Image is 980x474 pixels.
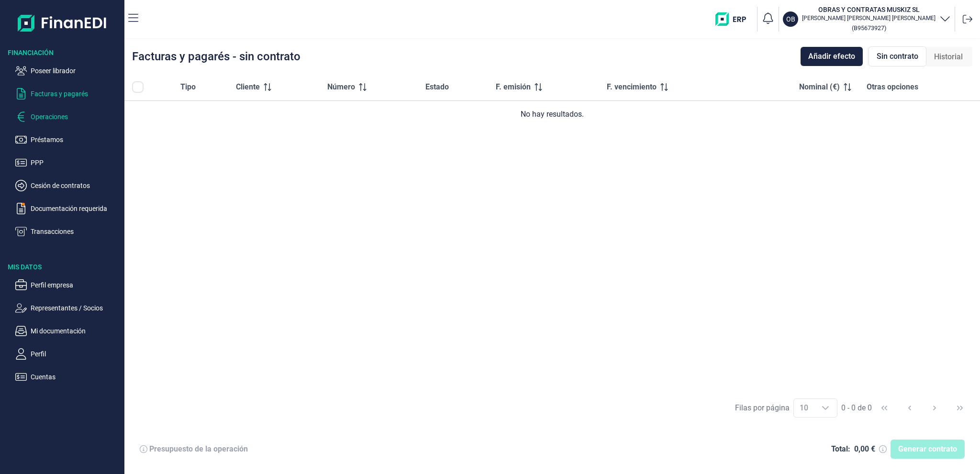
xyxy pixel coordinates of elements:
span: Sin contrato [877,51,918,62]
button: Cuentas [15,371,121,383]
button: Next Page [923,397,946,419]
span: Cliente [236,81,260,93]
p: Documentación requerida [31,203,121,214]
span: Número [327,81,355,93]
h3: OBRAS Y CONTRATAS MUSKIZ SL [802,5,935,14]
p: Transacciones [31,226,121,237]
span: Añadir efecto [808,51,855,62]
p: Cesión de contratos [31,180,121,191]
div: No hay resultados. [132,109,972,120]
button: Añadir efecto [801,47,863,66]
button: Documentación requerida [15,203,121,214]
img: erp [715,12,753,26]
div: Facturas y pagarés - sin contrato [132,51,301,62]
div: Choose [814,399,837,417]
span: Otras opciones [867,81,918,93]
span: F. vencimiento [607,81,657,93]
small: Copiar cif [852,24,886,32]
p: Préstamos [31,134,121,145]
div: Filas por página [735,402,790,414]
div: Historial [926,47,970,66]
button: Facturas y pagarés [15,88,121,99]
p: [PERSON_NAME] [PERSON_NAME] [PERSON_NAME] [802,14,935,22]
button: Last Page [948,397,971,419]
div: 0,00 € [854,444,875,454]
div: Presupuesto de la operación [149,444,248,454]
p: Perfil empresa [31,279,121,291]
p: OB [786,14,795,24]
button: Representantes / Socios [15,302,121,314]
span: Estado [425,81,449,93]
button: Poseer librador [15,65,121,77]
span: Tipo [180,81,196,93]
button: Mi documentación [15,325,121,337]
span: Historial [934,51,963,63]
button: OBOBRAS Y CONTRATAS MUSKIZ SL[PERSON_NAME] [PERSON_NAME] [PERSON_NAME](B95673927) [783,5,951,33]
p: Perfil [31,348,121,360]
p: Poseer librador [31,65,121,77]
button: First Page [873,397,896,419]
button: Cesión de contratos [15,180,121,191]
button: Operaciones [15,111,121,122]
p: Cuentas [31,371,121,383]
button: Perfil [15,348,121,360]
div: All items unselected [132,81,144,93]
img: Logo de aplicación [18,8,107,38]
p: Operaciones [31,111,121,122]
span: 0 - 0 de 0 [841,404,872,412]
span: F. emisión [496,81,531,93]
p: Facturas y pagarés [31,88,121,99]
button: Préstamos [15,134,121,145]
p: PPP [31,157,121,168]
div: Total: [831,444,850,454]
button: Previous Page [898,397,921,419]
button: Transacciones [15,226,121,237]
p: Representantes / Socios [31,302,121,314]
span: Nominal (€) [799,81,840,93]
button: Perfil empresa [15,279,121,291]
div: Sin contrato [869,46,926,66]
p: Mi documentación [31,325,121,337]
button: PPP [15,157,121,168]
